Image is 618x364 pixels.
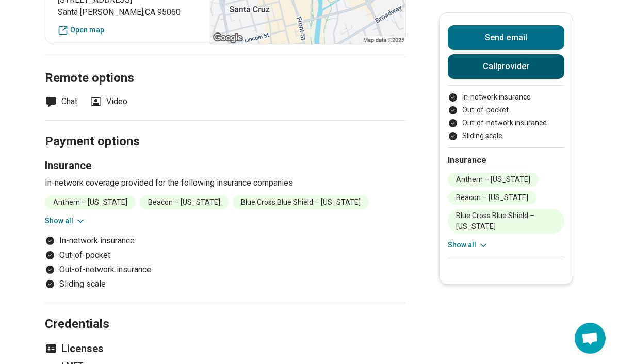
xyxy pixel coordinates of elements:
li: Chat [45,95,77,108]
li: Out-of-pocket [448,105,564,115]
h2: Remote options [45,45,406,87]
p: In-network coverage provided for the following insurance companies [45,177,406,189]
li: Beacon – [US_STATE] [448,191,536,205]
a: Open chat [575,323,606,354]
button: Show all [45,216,86,226]
li: Blue Cross Blue Shield – [US_STATE] [448,209,564,234]
h3: Insurance [45,158,406,173]
li: Out-of-pocket [45,249,406,261]
li: Out-of-network insurance [45,263,406,276]
li: Anthem – [US_STATE] [45,195,136,209]
button: Send email [448,25,564,50]
li: Video [90,95,127,108]
li: Sliding scale [45,278,406,290]
h3: Licenses [45,341,406,356]
li: In-network insurance [448,92,564,103]
ul: Payment options [45,235,406,290]
ul: Payment options [448,92,564,141]
a: Open map [58,25,198,36]
li: Anthem – [US_STATE] [448,173,539,187]
li: Blue Cross Blue Shield – [US_STATE] [233,195,369,209]
li: In-network insurance [45,235,406,247]
h2: Payment options [45,108,406,151]
li: Sliding scale [448,130,564,141]
li: Out-of-network insurance [448,118,564,128]
span: Santa [PERSON_NAME] , CA 95060 [58,6,198,19]
li: Beacon – [US_STATE] [140,195,229,209]
button: Callprovider [448,54,564,79]
button: Show all [448,240,489,251]
h2: Credentials [45,291,406,333]
h2: Insurance [448,154,564,167]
